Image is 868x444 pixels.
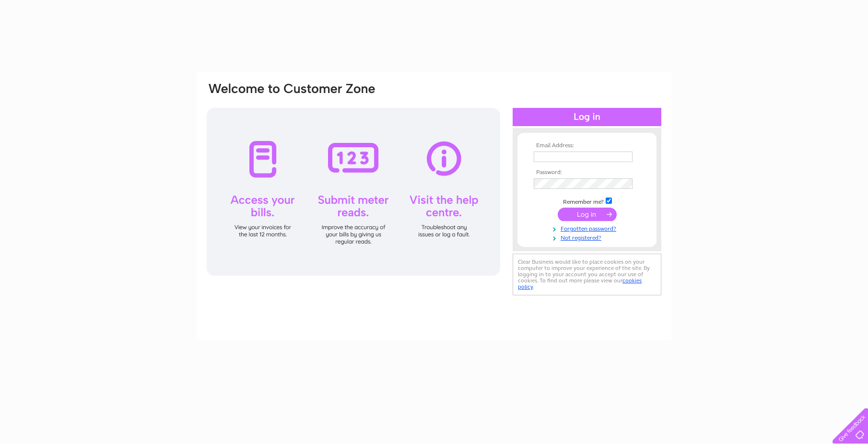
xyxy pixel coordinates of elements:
a: Not registered? [534,233,643,242]
a: cookies policy [518,277,642,290]
a: Forgotten password? [534,223,643,233]
th: Email Address: [531,142,643,149]
td: Remember me? [531,196,643,206]
input: Submit [558,208,617,221]
div: Clear Business would like to place cookies on your computer to improve your experience of the sit... [513,254,661,295]
th: Password: [531,169,643,176]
